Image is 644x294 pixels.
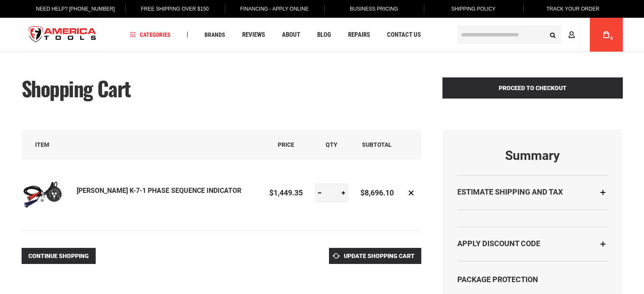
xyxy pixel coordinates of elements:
span: Proceed to Checkout [499,85,567,91]
span: $8,696.10 [360,188,394,197]
a: store logo [22,19,104,51]
span: Repairs [348,32,370,38]
span: Blog [317,32,331,38]
img: GREENLEE K-7-1 PHASE SEQUENCE INDICATOR [22,171,64,213]
strong: Apply Discount Code [457,239,540,248]
a: Brands [201,29,229,41]
span: Brands [205,32,225,38]
span: Continue Shopping [28,253,89,259]
a: Blog [313,29,335,41]
button: Update Shopping Cart [329,248,421,264]
span: Qty [326,141,337,148]
a: GREENLEE K-7-1 PHASE SEQUENCE INDICATOR [22,171,77,215]
a: Reviews [238,29,269,41]
a: About [278,29,304,41]
span: Reviews [242,32,265,38]
span: Categories [130,32,171,38]
span: Contact Us [387,32,421,38]
a: Categories [126,29,174,41]
span: 6 [611,36,613,41]
a: 6 [598,18,614,52]
img: America Tools [22,19,104,51]
span: About [282,32,300,38]
span: Item [35,141,49,148]
a: [PERSON_NAME] K-7-1 PHASE SEQUENCE INDICATOR [77,187,241,195]
span: Shipping Policy [451,6,496,12]
span: Subtotal [362,141,392,148]
a: Repairs [344,29,374,41]
span: Update Shopping Cart [344,253,415,259]
span: Price [278,141,294,148]
button: Search [545,27,561,43]
a: Continue Shopping [22,248,96,264]
strong: Estimate Shipping and Tax [457,187,563,196]
a: Contact Us [383,29,425,41]
span: Shopping Cart [22,73,131,103]
span: $1,449.35 [269,188,303,197]
div: Package Protection [457,274,608,285]
button: Proceed to Checkout [442,77,623,99]
strong: Summary [457,148,608,162]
